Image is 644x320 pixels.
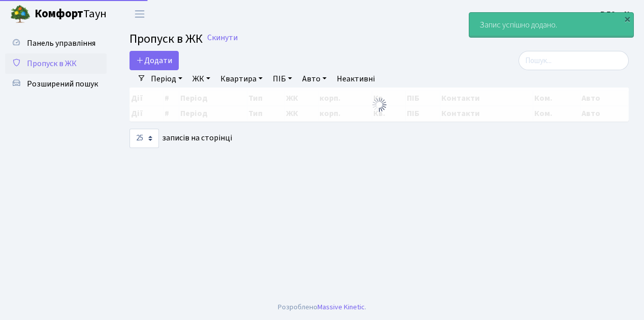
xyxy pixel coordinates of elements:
a: Панель управління [5,33,107,53]
span: Пропуск в ЖК [130,30,203,48]
a: Скинути [207,33,238,43]
a: Неактивні [333,70,379,88]
div: Запис успішно додано. [469,13,633,37]
img: Обробка... [371,97,388,113]
button: Переключити навігацію [127,6,152,22]
span: Розширений пошук [27,78,98,90]
a: ПІБ [269,70,296,88]
span: Панель управління [27,38,95,49]
span: Пропуск в ЖК [27,58,77,69]
a: ВЛ2 -. К. [600,8,632,20]
span: Додати [136,55,172,66]
a: Квартира [216,70,267,88]
b: ВЛ2 -. К. [600,9,632,20]
a: ЖК [188,70,214,88]
a: Massive Kinetic [317,302,365,312]
div: × [622,14,632,24]
div: Розроблено . [278,302,366,313]
a: Пропуск в ЖК [5,53,107,74]
img: logo.png [10,4,30,24]
input: Пошук... [519,51,629,70]
select: записів на сторінці [130,129,159,148]
label: записів на сторінці [130,129,232,148]
a: Період [147,70,186,88]
a: Розширений пошук [5,74,107,94]
span: Таун [35,6,107,23]
a: Авто [298,70,331,88]
b: Комфорт [35,6,83,22]
a: Додати [130,51,179,70]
